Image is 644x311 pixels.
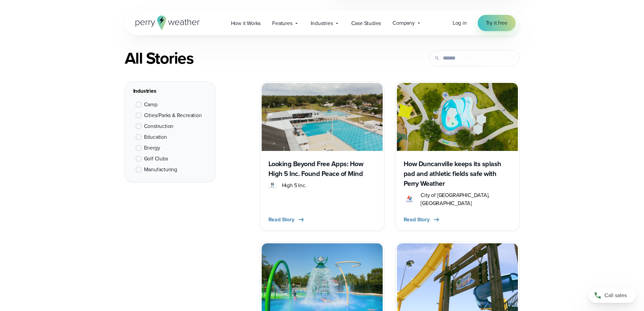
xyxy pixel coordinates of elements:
img: City of Duncanville Logo [404,195,415,203]
a: Try it free [478,15,516,31]
span: Golf Clubs [144,155,168,163]
a: Duncanville Splash Pad How Duncanville keeps its splash pad and athletic fields safe with Perry W... [395,81,520,231]
span: Cities/Parks & Recreation [144,111,202,119]
span: Education [144,133,167,141]
span: Company [392,19,415,27]
div: All Stories [125,49,384,68]
span: City of [GEOGRAPHIC_DATA], [GEOGRAPHIC_DATA] [421,191,511,207]
span: How it Works [231,19,261,27]
span: Log in [453,19,467,27]
span: Features [272,19,292,27]
span: High 5 Inc. [282,181,307,190]
span: Industries [311,19,333,27]
span: Manufacturing [144,165,177,174]
a: Call sales [589,288,636,303]
h3: Looking Beyond Free Apps: How High 5 Inc. Found Peace of Mind [268,159,376,179]
img: Duncanville Splash Pad [397,83,518,151]
a: Log in [453,19,467,27]
button: Read Story [404,216,440,224]
span: Read Story [268,216,294,224]
a: High 5 inc. Looking Beyond Free Apps: How High 5 Inc. Found Peace of Mind High 5 Inc High 5 Inc. ... [260,81,384,231]
span: Call sales [604,291,627,299]
h3: How Duncanville keeps its splash pad and athletic fields safe with Perry Weather [404,159,511,188]
button: Read Story [268,216,305,224]
span: Energy [144,144,160,152]
span: Try it free [486,19,507,27]
img: High 5 Inc [268,181,277,190]
img: High 5 inc. [262,83,383,151]
span: Construction [144,122,174,130]
span: Case Studies [351,19,381,27]
div: Industries [133,87,207,95]
span: Camp [144,101,158,109]
a: Case Studies [345,16,387,30]
a: How it Works [225,16,267,30]
span: Read Story [404,216,430,224]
